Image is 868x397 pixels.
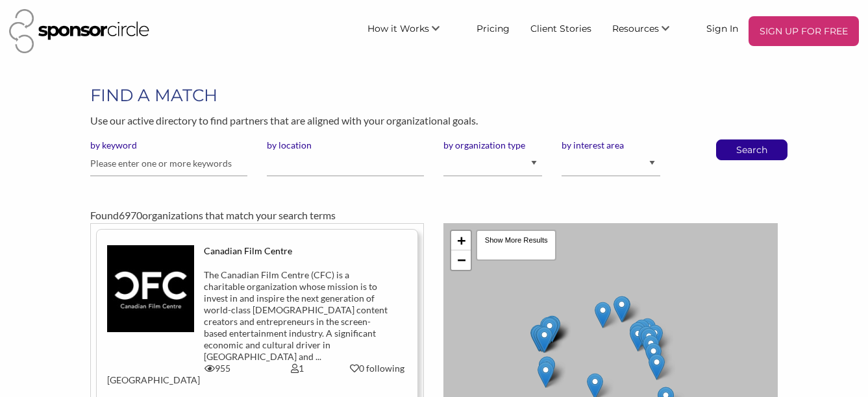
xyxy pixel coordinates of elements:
a: Pricing [466,16,520,40]
button: Search [730,140,773,160]
a: Canadian Film Centre The Canadian Film Centre (CFC) is a charitable organization whose mission is... [107,245,408,386]
div: Show More Results [476,230,556,261]
div: 1 [257,363,337,374]
img: Sponsor Circle Logo [9,9,149,53]
li: How it Works [357,16,466,46]
img: tys7ftntgowgismeyatu [107,245,194,332]
div: 0 following [347,363,407,374]
div: Found organizations that match your search terms [90,208,778,223]
li: Resources [602,16,696,46]
span: 6970 [119,209,142,221]
p: Use our active directory to find partners that are aligned with your organizational goals. [90,112,778,129]
h1: FIND A MATCH [90,84,778,107]
div: 955 [177,363,257,374]
span: Resources [612,23,659,34]
input: Please enter one or more keywords [90,151,247,176]
span: How it Works [367,23,429,34]
div: [GEOGRAPHIC_DATA] [97,363,177,386]
p: SIGN UP FOR FREE [754,21,854,41]
a: Zoom out [451,250,471,270]
div: The Canadian Film Centre (CFC) is a charitable organization whose mission is to invest in and ins... [204,269,390,363]
a: Zoom in [451,231,471,250]
a: Client Stories [520,16,602,40]
a: Sign In [696,16,749,40]
label: by interest area [562,139,660,151]
label: by organization type [443,139,542,151]
label: by keyword [90,139,247,151]
label: by location [267,139,424,151]
div: Canadian Film Centre [204,245,390,257]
